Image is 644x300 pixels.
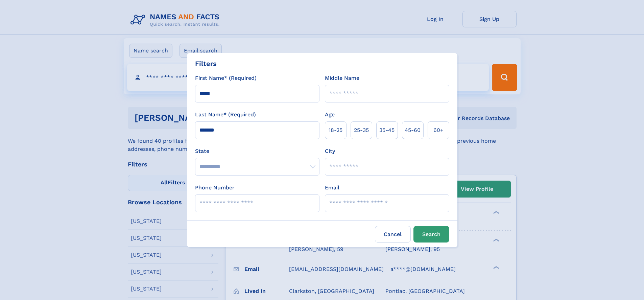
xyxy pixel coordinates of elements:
label: Cancel [375,226,411,243]
span: 60+ [433,126,444,134]
label: Middle Name [325,74,359,82]
span: 25‑35 [354,126,369,134]
button: Search [413,226,449,243]
label: City [325,147,335,155]
span: 35‑45 [379,126,395,134]
label: State [195,147,319,155]
label: First Name* (Required) [195,74,257,82]
label: Last Name* (Required) [195,111,256,119]
span: 18‑25 [329,126,342,134]
div: Filters [195,59,217,69]
span: 45‑60 [405,126,421,134]
label: Phone Number [195,184,235,192]
label: Age [325,111,335,119]
label: Email [325,184,339,192]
